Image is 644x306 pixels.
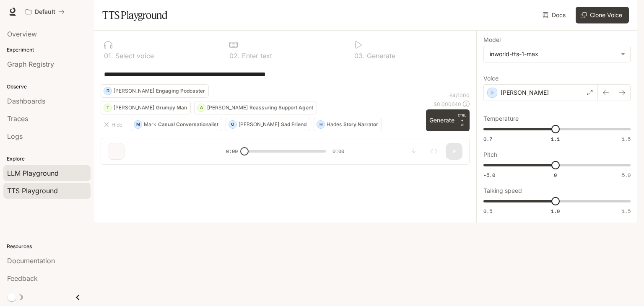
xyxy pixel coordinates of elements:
[249,105,313,110] p: Reassuring Support Agent
[483,188,522,194] p: Talking speed
[131,118,222,131] button: MMarkCasual Conversationalist
[483,37,501,43] p: Model
[483,207,492,215] span: 0.5
[449,92,470,99] p: 64 / 1000
[483,116,519,122] p: Temperature
[22,3,68,20] button: All workspaces
[483,152,497,158] p: Pitch
[156,105,187,110] p: Grumpy Man
[365,52,395,59] p: Generate
[554,171,557,179] span: 0
[144,122,156,127] p: Mark
[229,118,236,131] div: O
[501,88,549,97] p: [PERSON_NAME]
[622,171,631,179] span: 5.0
[113,52,154,59] p: Select voice
[576,7,629,23] button: Clone Voice
[343,122,378,127] p: Story Narrator
[101,101,191,114] button: T[PERSON_NAME]Grumpy Man
[458,113,466,128] p: ⏎
[226,118,310,131] button: O[PERSON_NAME]Sad Friend
[229,52,240,59] p: 0 2 .
[134,118,142,131] div: M
[239,122,279,127] p: [PERSON_NAME]
[102,7,167,23] h1: TTS Playground
[622,135,631,143] span: 1.5
[354,52,365,59] p: 0 3 .
[101,118,127,131] button: Hide
[156,88,205,93] p: Engaging Podcaster
[483,135,492,143] span: 0.7
[101,84,209,98] button: D[PERSON_NAME]Engaging Podcaster
[490,50,617,58] div: inworld-tts-1-max
[317,118,325,131] div: H
[207,105,248,110] p: [PERSON_NAME]
[104,52,113,59] p: 0 1 .
[541,7,569,23] a: Docs
[114,88,154,93] p: [PERSON_NAME]
[434,101,461,108] p: $ 0.000640
[104,84,112,98] div: D
[484,46,630,62] div: inworld-tts-1-max
[483,171,495,179] span: -5.0
[551,207,560,215] span: 1.0
[114,105,154,110] p: [PERSON_NAME]
[483,75,499,81] p: Voice
[327,122,342,127] p: Hades
[314,118,382,131] button: HHadesStory Narrator
[426,109,470,131] button: GenerateCTRL +⏎
[158,122,218,127] p: Casual Conversationalist
[622,207,631,215] span: 1.5
[281,122,306,127] p: Sad Friend
[551,135,560,143] span: 1.1
[35,8,55,16] p: Default
[197,101,205,114] div: A
[104,101,112,114] div: T
[240,52,272,59] p: Enter text
[194,101,317,114] button: A[PERSON_NAME]Reassuring Support Agent
[458,113,466,123] p: CTRL +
